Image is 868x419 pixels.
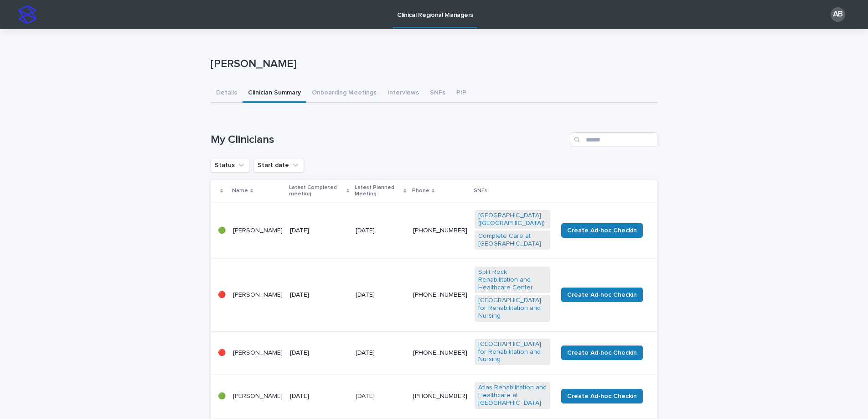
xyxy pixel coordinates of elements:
[233,393,283,400] p: [PERSON_NAME]
[290,291,348,299] p: [DATE]
[233,349,283,357] p: [PERSON_NAME]
[478,297,547,319] a: [GEOGRAPHIC_DATA] for Rehabilitation and Nursing
[413,292,467,298] a: [PHONE_NUMBER]
[232,186,248,196] p: Name
[831,7,845,22] div: AB
[478,212,547,227] a: [GEOGRAPHIC_DATA] ([GEOGRAPHIC_DATA])
[478,268,547,291] a: Split Rock Rehabilitation and Healthcare Center
[561,346,643,360] button: Create Ad-hoc Checkin
[211,331,657,374] tr: 🔴[PERSON_NAME][DATE][DATE][PHONE_NUMBER][GEOGRAPHIC_DATA] for Rehabilitation and Nursing Create A...
[567,290,637,299] span: Create Ad-hoc Checkin
[478,340,547,363] a: [GEOGRAPHIC_DATA] for Rehabilitation and Nursing
[211,58,654,71] p: [PERSON_NAME]
[289,183,344,199] p: Latest Completed meeting
[211,202,657,259] tr: 🟢[PERSON_NAME][DATE][DATE][PHONE_NUMBER][GEOGRAPHIC_DATA] ([GEOGRAPHIC_DATA]) Complete Care at [G...
[218,393,226,400] p: 🟢
[451,84,472,103] button: PIP
[356,291,406,299] p: [DATE]
[306,84,382,103] button: Onboarding Meetings
[413,227,467,234] a: [PHONE_NUMBER]
[211,133,567,147] h1: My Clinicians
[233,291,283,299] p: [PERSON_NAME]
[253,158,304,173] button: Start date
[211,84,243,103] button: Details
[211,158,250,173] button: Status
[355,183,401,199] p: Latest Planned Meeting
[571,132,657,147] input: Search
[478,384,547,407] a: Atlas Rehabilitation and Healthcare at [GEOGRAPHIC_DATA]
[424,84,451,103] button: SNFs
[478,232,547,248] a: Complete Care at [GEOGRAPHIC_DATA]
[561,288,643,302] button: Create Ad-hoc Checkin
[211,375,657,418] tr: 🟢[PERSON_NAME][DATE][DATE][PHONE_NUMBER]Atlas Rehabilitation and Healthcare at [GEOGRAPHIC_DATA] ...
[382,84,424,103] button: Interviews
[567,348,637,357] span: Create Ad-hoc Checkin
[290,349,348,357] p: [DATE]
[561,389,643,403] button: Create Ad-hoc Checkin
[561,223,643,238] button: Create Ad-hoc Checkin
[233,227,283,235] p: [PERSON_NAME]
[356,393,406,400] p: [DATE]
[218,349,226,357] p: 🔴
[290,227,348,235] p: [DATE]
[413,393,467,399] a: [PHONE_NUMBER]
[567,226,637,235] span: Create Ad-hoc Checkin
[474,186,487,196] p: SNFs
[18,5,36,24] img: stacker-logo-s-only.png
[356,349,406,357] p: [DATE]
[412,186,429,196] p: Phone
[243,84,306,103] button: Clinician Summary
[218,227,226,235] p: 🟢
[356,227,406,235] p: [DATE]
[211,259,657,331] tr: 🔴[PERSON_NAME][DATE][DATE][PHONE_NUMBER]Split Rock Rehabilitation and Healthcare Center [GEOGRAPH...
[413,350,467,356] a: [PHONE_NUMBER]
[290,393,348,400] p: [DATE]
[567,392,637,401] span: Create Ad-hoc Checkin
[218,291,226,299] p: 🔴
